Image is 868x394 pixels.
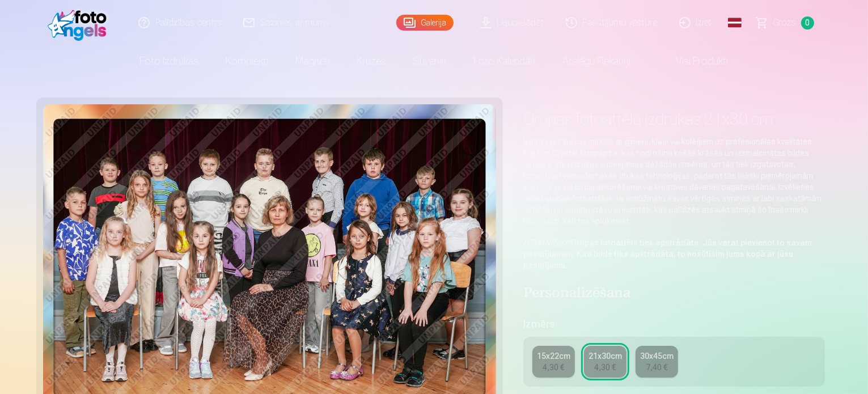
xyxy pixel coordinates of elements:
[773,16,797,29] span: Grozs
[126,45,213,77] a: Foto izdrukas
[523,238,567,247] em: UZMANĪBU !
[523,109,825,129] h1: Grupas fotoattēlu izdrukas 21x30 cm
[213,45,282,77] a: Komplekti
[537,350,570,362] div: 15x22cm
[594,362,616,373] div: 4,30 €
[636,346,678,378] a: 30x45cm7,40 €
[523,136,825,227] p: Iemūžiniet īpašus mirkļus ar ģimeni, klasi vai kolēģiem uz profesionālas kvalitātes Fuji Film Cry...
[532,346,575,378] a: 15x22cm4,30 €
[48,5,113,41] img: /fa1
[640,350,674,362] div: 30x45cm
[523,285,825,303] h4: Personalizēšana
[549,45,645,77] a: Atslēgu piekariņi
[523,238,812,270] strong: Grupas fotoattēls tiek apstrādāts. Jūs varat pievienot to savam pasūtījumam. Kad bilde tiks apstr...
[344,45,400,77] a: Krūzes
[282,45,344,77] a: Magnēti
[543,362,564,373] div: 4,30 €
[523,316,825,332] h5: Izmērs
[801,16,814,29] span: 0
[645,45,742,77] a: Visi produkti
[400,45,460,77] a: Suvenīri
[588,350,622,362] div: 21x30cm
[396,15,454,31] a: Galerija
[460,45,549,77] a: Foto kalendāri
[584,346,626,378] a: 21x30cm4,30 €
[646,362,667,373] div: 7,40 €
